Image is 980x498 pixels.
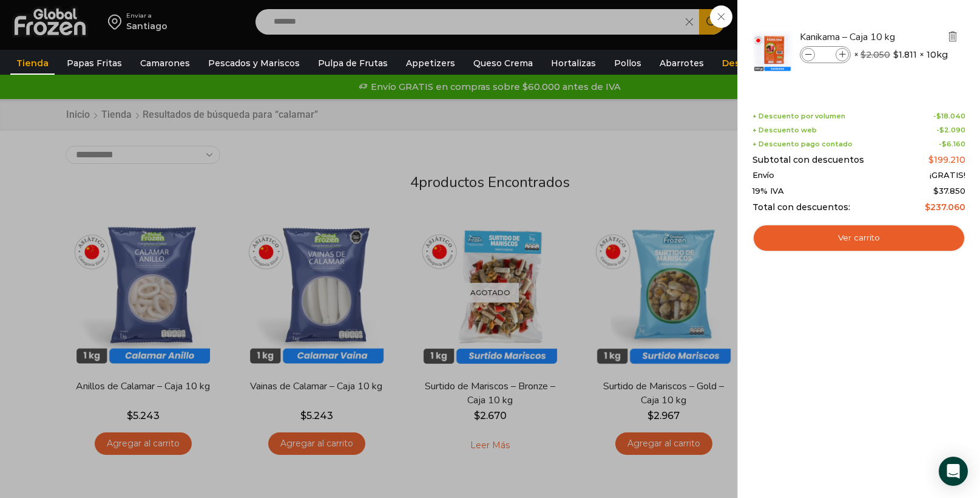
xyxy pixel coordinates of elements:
span: $ [939,126,944,134]
bdi: 2.090 [939,126,965,134]
input: Product quantity [816,48,834,61]
span: $ [860,49,866,60]
bdi: 18.040 [936,112,965,120]
a: Pollos [608,52,647,75]
span: $ [893,49,899,61]
bdi: 6.160 [942,140,965,148]
bdi: 199.210 [928,154,965,165]
a: Tienda [10,52,55,75]
span: 19% IVA [752,186,784,196]
span: - [936,126,965,134]
a: Descuentos [716,52,784,75]
bdi: 1.811 [893,49,917,61]
a: Papas Fritas [61,52,128,75]
span: $ [936,112,941,120]
a: Kanikama – Caja 10 kg [800,30,944,44]
bdi: 237.060 [925,202,965,213]
span: Total con descuentos: [752,202,850,213]
span: Envío [752,171,774,180]
img: Eliminar Kanikama – Caja 10 kg del carrito [947,31,958,42]
span: × × 10kg [854,46,948,63]
span: - [939,140,965,148]
span: + Descuento por volumen [752,112,845,120]
span: - [933,112,965,120]
span: + Descuento web [752,126,817,134]
a: Camarones [134,52,196,75]
a: Pulpa de Frutas [312,52,394,75]
a: Hortalizas [545,52,602,75]
a: Appetizers [400,52,461,75]
span: Subtotal con descuentos [752,155,864,165]
div: Open Intercom Messenger [939,457,968,486]
a: Eliminar Kanikama – Caja 10 kg del carrito [946,30,959,45]
span: + Descuento pago contado [752,140,853,148]
bdi: 2.050 [860,49,890,60]
span: 37.850 [933,186,965,196]
a: Queso Crema [467,52,539,75]
span: $ [925,202,930,213]
a: Pescados y Mariscos [202,52,306,75]
span: $ [933,186,939,196]
span: ¡GRATIS! [930,171,965,180]
span: $ [942,140,947,148]
a: Ver carrito [752,224,965,252]
span: $ [928,154,934,165]
a: Abarrotes [654,52,710,75]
